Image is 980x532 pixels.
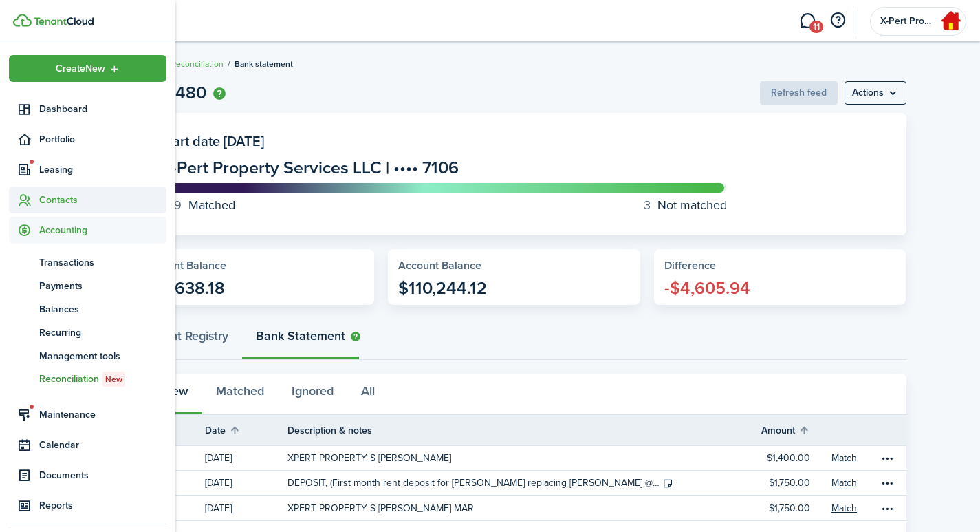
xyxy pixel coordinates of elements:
[287,423,695,438] th: Description & notes
[9,344,166,368] a: Management tools
[761,422,831,438] th: Sort
[941,10,963,32] img: X-Pert Property Services
[664,279,750,298] widget-stats-description: -$4,605.94
[235,58,293,70] span: Bank statement
[769,474,831,492] td: $1,750.00
[767,449,831,467] td: $1,400.00
[160,131,264,151] span: Start date [DATE]
[845,81,906,105] button: Open menu
[39,223,166,237] span: Accounting
[9,492,166,519] a: Reports
[278,374,347,415] button: Ignored
[287,476,675,490] table-info-title: DEPOSIT , (First month rent deposit for [PERSON_NAME] replacing [PERSON_NAME] @ V.P. #202.)
[39,255,166,270] span: Transactions
[398,279,487,298] widget-stats-description: $110,244.12
[9,274,166,297] a: Payments
[644,196,651,215] progress-caption-label-value: 3
[39,279,166,293] span: Payments
[39,132,166,147] span: Portfolio
[831,451,857,465] a: Match
[39,498,166,513] span: Reports
[880,17,935,26] span: X-Pert Property Services
[644,196,727,215] progress-caption-label: Not matched
[13,14,32,27] img: TenantCloud
[149,80,206,106] h1: No.480
[9,368,166,391] a: ReconciliationNew
[39,102,166,116] span: Dashboard
[171,58,224,70] a: Reconciliation
[662,478,674,489] button: View note
[9,251,166,274] a: Transactions
[826,9,849,32] button: Open resource center
[39,407,166,422] span: Maintenance
[205,422,287,438] th: Sort
[205,474,287,492] td: [DATE]
[9,96,166,123] a: Dashboard
[9,297,166,321] a: Balances
[39,438,166,452] span: Calendar
[39,326,166,340] span: Recurring
[34,17,94,25] img: TenantCloud
[39,162,166,177] span: Leasing
[56,64,105,74] span: Create New
[287,451,465,465] table-info-title: XPERT PROPERTY S [PERSON_NAME]
[831,501,857,515] a: Match
[39,349,166,363] span: Management tools
[205,449,287,467] td: [DATE]
[122,319,242,360] a: Account Registry
[880,450,896,467] button: Open menu
[105,373,122,385] span: New
[809,21,823,33] span: 11
[9,55,166,82] button: Open menu
[769,499,831,518] td: $1,750.00
[398,259,630,272] widget-stats-title: Account Balance
[845,81,906,105] menu-btn: Actions
[133,279,225,298] widget-stats-description: $105,638.18
[39,372,166,387] span: Reconciliation
[39,193,166,207] span: Contacts
[39,468,166,482] span: Documents
[9,321,166,344] a: Recurring
[133,259,364,272] widget-stats-title: Statement Balance
[347,374,389,415] button: All
[287,501,488,515] table-info-title: XPERT PROPERTY S [PERSON_NAME] MAR
[205,499,287,518] td: [DATE]
[831,476,857,490] a: Match
[160,196,235,215] progress-caption-label: Matched
[794,3,820,39] a: Messaging
[880,500,896,516] button: Open menu
[160,159,459,176] span: X-Pert Property Services LLC | •••• 7106
[880,475,896,491] button: Open menu
[39,302,166,317] span: Balances
[202,374,278,415] button: Matched
[664,259,896,272] widget-stats-title: Difference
